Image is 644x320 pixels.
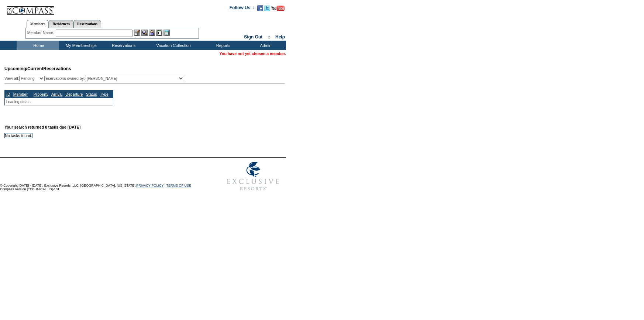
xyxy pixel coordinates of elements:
[136,184,163,187] a: PRIVACY POLICY
[257,7,263,12] a: Become our fan on Facebook
[149,30,155,36] img: Impersonate
[65,92,83,96] a: Departure
[244,34,262,40] a: Sign Out
[166,184,192,187] a: TERMS OF USE
[201,41,244,50] td: Reports
[27,20,49,28] a: Members
[264,7,270,12] a: Follow us on Twitter
[244,41,286,50] td: Admin
[264,5,270,11] img: Follow us on Twitter
[73,20,101,28] a: Reservations
[271,7,285,12] a: Subscribe to our YouTube Channel
[17,41,59,50] td: Home
[163,30,170,36] img: b_calculator.gif
[86,92,97,96] a: Status
[271,6,285,11] img: Subscribe to our YouTube Channel
[100,92,109,96] a: Type
[141,30,148,36] img: View
[5,133,32,138] td: No tasks found.
[4,125,287,133] div: Your search returned 0 tasks due [DATE]
[59,41,101,50] td: My Memberships
[51,92,62,96] a: Arrival
[230,4,256,13] td: Follow Us ::
[4,76,187,81] div: View all: reservations owned by:
[5,98,113,105] td: Loading data...
[156,30,162,36] img: Reservations
[101,41,144,50] td: Reservations
[144,41,201,50] td: Vacation Collection
[49,20,73,28] a: Residences
[268,34,271,40] span: ::
[13,92,28,96] a: Member
[220,158,286,195] img: Exclusive Resorts
[4,66,71,71] span: Reservations
[257,5,263,11] img: Become our fan on Facebook
[34,92,48,96] a: Property
[6,92,10,96] a: ID
[220,51,286,56] span: You have not yet chosen a member.
[275,34,285,40] a: Help
[134,30,140,36] img: b_edit.gif
[27,30,56,36] div: Member Name:
[4,66,43,71] span: Upcoming/Current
